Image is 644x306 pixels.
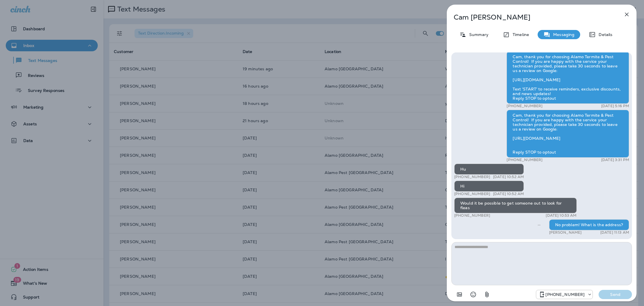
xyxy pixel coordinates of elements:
[601,104,629,108] p: [DATE] 5:16 PM
[549,219,629,230] div: No problem! What is the address?
[549,230,582,235] p: [PERSON_NAME]
[507,158,543,162] p: [PHONE_NUMBER]
[538,222,540,227] span: Sent
[467,289,479,300] button: Select an emoji
[550,32,574,37] p: Messaging
[507,104,543,108] p: [PHONE_NUMBER]
[600,230,629,235] p: [DATE] 11:13 AM
[454,181,524,192] div: Hi
[536,291,593,298] div: +1 (817) 204-6820
[507,51,629,104] div: Cam, thank you for choosing Alamo Termite & Pest Control! If you are happy with the service your ...
[545,292,584,297] p: [PHONE_NUMBER]
[493,175,524,179] p: [DATE] 10:52 AM
[601,158,629,162] p: [DATE] 3:31 PM
[454,164,524,175] div: Hu
[493,192,524,196] p: [DATE] 10:52 AM
[454,213,490,218] p: [PHONE_NUMBER]
[546,213,576,218] p: [DATE] 10:53 AM
[454,289,465,300] button: Add in a premade template
[596,32,612,37] p: Details
[454,198,577,213] div: Would it be possible to get someone out to look for fleas
[507,110,629,158] div: Cam, thank you for choosing Alamo Termite & Pest Control! If you are happy with the service your ...
[454,13,611,21] p: Cam [PERSON_NAME]
[510,32,529,37] p: Timeline
[454,175,490,179] p: [PHONE_NUMBER]
[466,32,488,37] p: Summary
[454,192,490,196] p: [PHONE_NUMBER]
